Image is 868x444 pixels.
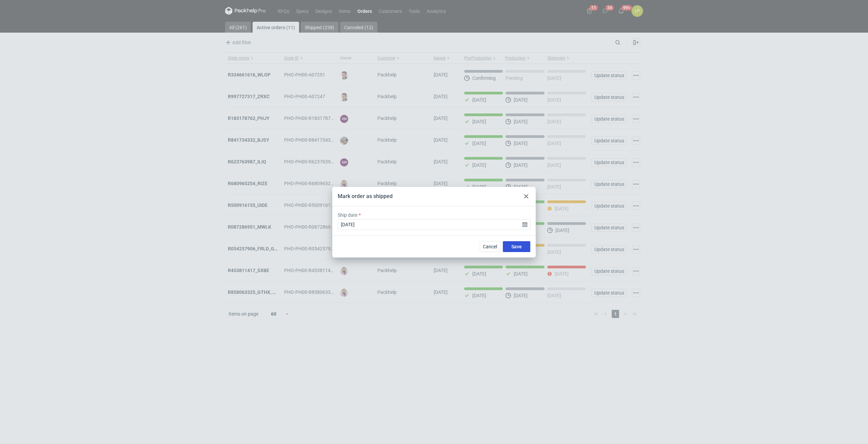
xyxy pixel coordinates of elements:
button: Save [503,241,530,252]
button: Cancel [480,241,500,252]
span: Save [511,244,522,249]
span: Cancel [483,244,497,249]
label: Ship date [338,212,357,218]
div: Mark order as shipped [338,193,393,200]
